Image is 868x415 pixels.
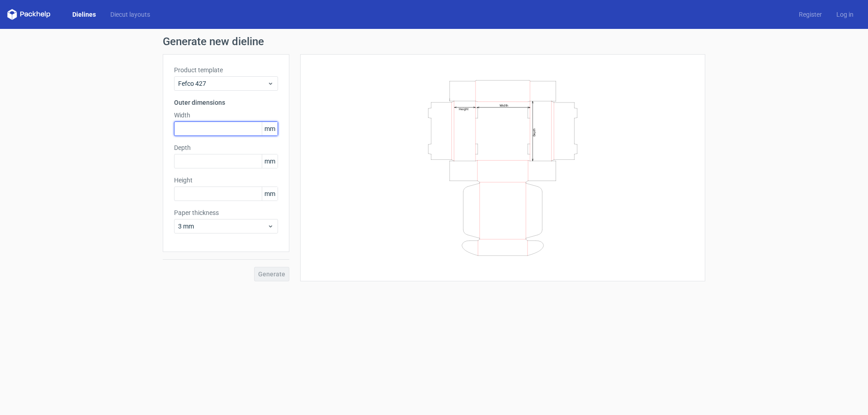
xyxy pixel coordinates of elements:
[459,107,468,111] text: Height
[178,222,267,231] span: 3 mm
[174,65,278,75] label: Product template
[792,10,829,19] a: Register
[178,79,267,88] span: Fefco 427
[174,143,278,152] label: Depth
[174,208,278,217] label: Paper thickness
[174,98,278,107] h3: Outer dimensions
[829,10,861,19] a: Log in
[262,122,278,135] span: mm
[262,187,278,201] span: mm
[103,10,157,19] a: Diecut layouts
[163,36,705,47] h1: Generate new dieline
[262,154,278,168] span: mm
[174,111,278,120] label: Width
[174,176,278,185] label: Height
[65,10,103,19] a: Dielines
[533,128,536,136] text: Depth
[500,103,508,107] text: Width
